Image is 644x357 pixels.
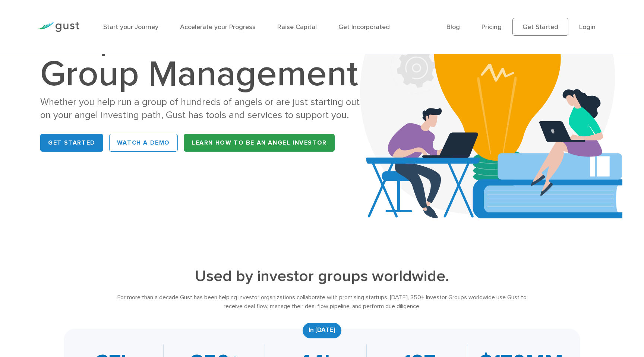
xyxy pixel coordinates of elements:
[109,134,178,152] a: WATCH A DEMO
[446,23,460,31] a: Blog
[40,96,364,122] div: Whether you help run a group of hundreds of angels or are just starting out on your angel investi...
[512,18,568,36] a: Get Started
[303,323,341,338] div: In [DATE]
[40,134,103,152] a: Get Started
[115,293,529,311] div: For more than a decade Gust has been helping investor organizations collaborate with promising st...
[184,134,335,152] a: Learn How to be an Angel Investor
[103,23,158,31] a: Start your Journey
[115,267,529,285] h2: Used by investor groups worldwide.
[180,23,256,31] a: Accelerate your Progress
[482,23,502,31] a: Pricing
[338,23,390,31] a: Get Incorporated
[579,23,596,31] a: Login
[38,22,79,32] img: Gust Logo
[277,23,317,31] a: Raise Capital
[40,20,364,92] h1: Simplified Investor Group Management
